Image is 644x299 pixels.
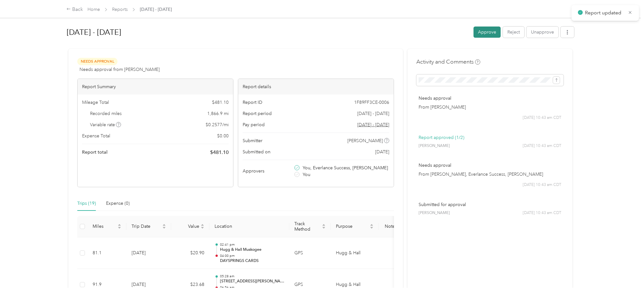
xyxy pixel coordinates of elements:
[354,99,389,106] span: 1F89FF3CE-0006
[419,143,450,149] span: [PERSON_NAME]
[419,171,561,178] p: From [PERSON_NAME], Everlance Success, [PERSON_NAME]
[87,216,126,237] th: Miles
[289,216,331,237] th: Track Method
[322,223,326,227] span: caret-up
[162,226,166,230] span: caret-down
[162,223,166,227] span: caret-up
[82,133,110,139] span: Expense Total
[220,247,284,253] p: Hugg & Hall Muskogee
[379,216,403,237] th: Notes
[416,58,480,66] h4: Activity and Comments
[87,237,126,269] td: 81.1
[140,6,172,13] span: [DATE] - [DATE]
[93,224,116,229] span: Miles
[77,200,96,207] div: Trips (19)
[78,79,233,95] div: Report Summary
[117,223,121,227] span: caret-up
[132,224,161,229] span: Trip Date
[289,237,331,269] td: GPS
[176,224,199,229] span: Value
[523,210,561,216] span: [DATE] 10:43 am CDT
[80,66,160,73] span: Needs approval from [PERSON_NAME]
[126,216,171,237] th: Trip Date
[90,110,122,117] span: Recorded miles
[238,79,394,95] div: Report details
[243,110,272,117] span: Report period
[375,149,389,155] span: [DATE]
[220,285,284,290] p: 06:56 am
[523,115,561,121] span: [DATE] 10:43 am CDT
[90,121,121,128] span: Variable rate
[87,7,100,12] a: Home
[419,201,561,208] p: Submitted for approval
[608,263,644,299] iframe: Everlance-gr Chat Button Frame
[331,237,379,269] td: Hugg & Hall
[585,9,623,17] p: Report updated
[220,279,284,284] p: [STREET_ADDRESS][PERSON_NAME]
[206,121,229,128] span: $ 0.2577 / mi
[220,254,284,258] p: 04:00 pm
[419,162,561,169] p: Needs approval
[77,58,117,65] span: Needs Approval
[370,223,374,227] span: caret-up
[303,171,310,178] span: You
[82,149,108,156] span: Report total
[209,216,289,237] th: Location
[201,226,204,230] span: caret-down
[347,137,383,144] span: [PERSON_NAME]
[419,95,561,102] p: Needs approval
[419,210,450,216] span: [PERSON_NAME]
[243,149,270,155] span: Submitted on
[331,216,379,237] th: Purpose
[210,149,229,156] span: $ 481.10
[220,258,284,264] p: DAYSPRINGS CARDS
[294,221,321,232] span: Track Method
[126,237,171,269] td: [DATE]
[419,104,561,111] p: From [PERSON_NAME]
[370,226,374,230] span: caret-down
[212,99,229,106] span: $ 481.10
[303,165,388,171] span: You, Everlance Success, [PERSON_NAME]
[243,121,265,128] span: Pay period
[217,133,229,139] span: $ 0.00
[171,216,209,237] th: Value
[220,242,284,247] p: 02:41 pm
[357,121,389,128] span: Go to pay period
[243,168,264,174] span: Approvers
[243,99,262,106] span: Report ID
[419,134,561,141] p: Report approved (1/2)
[66,6,83,13] div: Back
[243,137,262,144] span: Submitter
[527,27,558,38] button: Unapprove
[117,226,121,230] span: caret-down
[357,110,389,117] span: [DATE] - [DATE]
[523,182,561,188] span: [DATE] 10:43 am CDT
[474,27,501,38] button: Approve
[171,237,209,269] td: $20.90
[67,25,469,40] h1: Aug 1 - 31, 2025
[220,274,284,279] p: 05:28 am
[112,7,128,12] a: Reports
[523,143,561,149] span: [DATE] 10:43 am CDT
[503,27,524,38] button: Reject
[106,200,130,207] div: Expense (0)
[336,224,368,229] span: Purpose
[322,226,326,230] span: caret-down
[201,223,204,227] span: caret-up
[207,110,229,117] span: 1,866.9 mi
[82,99,109,106] span: Mileage Total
